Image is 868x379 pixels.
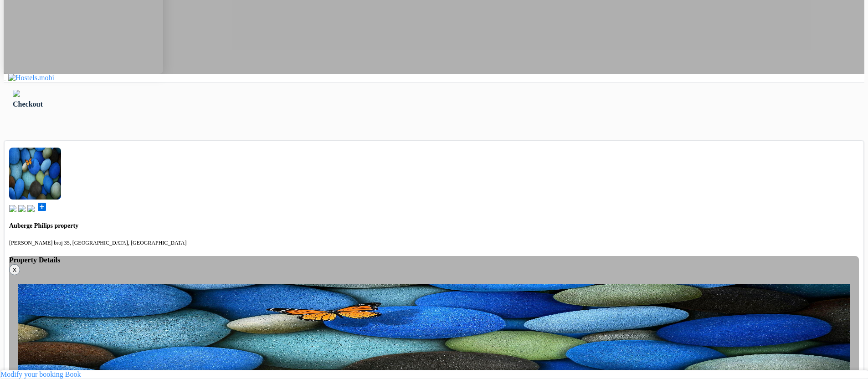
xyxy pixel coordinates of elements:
[9,264,20,275] button: X
[9,205,16,212] img: book.svg
[13,100,43,108] span: Checkout
[36,206,47,214] a: add_box
[65,370,81,378] a: Book
[8,74,54,82] img: Hostels.mobi
[9,256,859,264] h4: Property Details
[9,240,186,246] small: [PERSON_NAME] broj 35, [GEOGRAPHIC_DATA], [GEOGRAPHIC_DATA]
[27,205,35,212] img: truck.svg
[9,222,859,230] h4: Auberge Philips property
[36,201,47,212] span: add_box
[13,90,20,97] img: left_arrow.svg
[0,370,63,378] a: Modify your booking
[18,205,26,212] img: music.svg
